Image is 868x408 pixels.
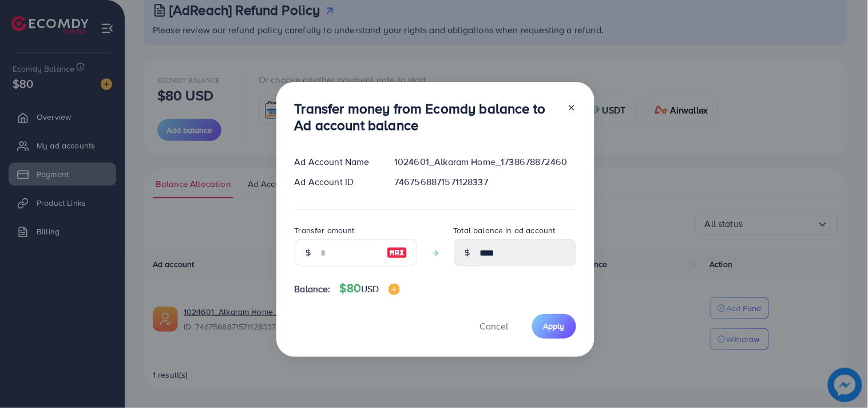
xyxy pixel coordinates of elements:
span: USD [361,283,379,295]
span: Cancel [480,320,509,332]
div: Ad Account Name [286,155,386,168]
span: Balance: [295,283,331,296]
h3: Transfer money from Ecomdy balance to Ad account balance [295,100,558,134]
span: Apply [544,320,565,332]
div: Ad Account ID [286,175,386,189]
label: Total balance in ad account [454,225,556,236]
div: 1024601_Alkaram Home_1738678872460 [385,155,585,168]
label: Transfer amount [295,225,355,236]
button: Apply [532,314,576,339]
div: 7467568871571128337 [385,175,585,189]
h4: $80 [340,281,400,296]
img: image [387,246,407,260]
button: Cancel [466,314,523,339]
img: image [389,284,400,295]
